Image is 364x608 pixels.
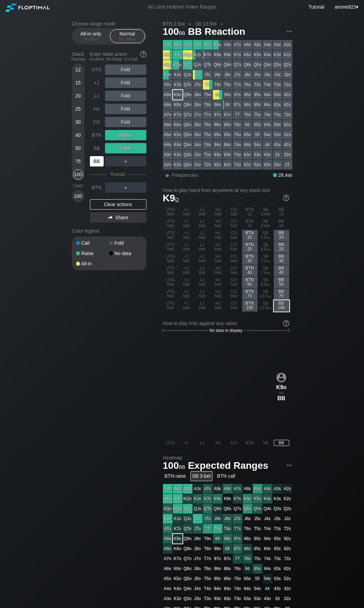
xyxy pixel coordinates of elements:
div: K2o [173,160,183,170]
div: A4o [163,140,173,150]
div: 65o [243,130,252,140]
div: Q9o [183,90,193,100]
div: K9s [213,50,222,60]
img: ellipsis.fd386fe8.svg [285,28,293,35]
div: A3s [273,40,282,50]
img: help.32db89a4.svg [139,50,147,58]
div: LJ fold [195,230,210,241]
div: K4o [173,140,183,150]
div: Q7s [233,60,242,70]
div: J7o [193,110,202,120]
div: 20 [73,91,83,101]
div: 94s [263,90,272,100]
div: BTN 40 [242,265,258,276]
div: KTo [173,80,183,90]
div: 84s [263,100,272,110]
div: 86o [223,120,232,130]
div: Call [76,241,109,245]
div: KJs [193,50,202,60]
div: T5o [203,130,212,140]
span: » [185,21,195,27]
div: BB [90,156,104,166]
div: 50 [73,143,83,153]
div: JJ [193,70,202,80]
div: 44 [263,140,272,150]
span: o [175,195,179,203]
div: 53o [253,150,262,160]
div: 64o [243,140,252,150]
div: UTG fold [163,253,178,265]
div: TT [203,80,212,90]
div: 54s [263,130,272,140]
div: T8o [203,100,212,110]
div: A8s [223,40,232,50]
div: 12 [73,64,83,75]
div: LJ fold [195,265,210,276]
div: QJo [183,70,193,80]
div: QQ [183,60,193,70]
div: 65s [253,120,262,130]
div: 72o [233,160,242,170]
div: J2o [193,160,202,170]
div: BB 30 [274,253,289,265]
div: 42o [263,160,272,170]
div: 73o [233,150,242,160]
div: ＋ [105,182,146,193]
div: 93o [213,150,222,160]
div: 75s [253,110,262,120]
div: CO fold [226,242,242,253]
div: 76s [243,110,252,120]
div: T7o [203,110,212,120]
div: Q9s [213,60,222,70]
span: BTN 2.5 [162,21,186,27]
div: BB 20 [274,230,289,241]
div: Fold [105,78,146,88]
div: KTs [203,50,212,60]
div: HJ fold [210,253,226,265]
div: BTN 12 [242,206,258,218]
div: K4s [263,50,272,60]
div: 55 [253,130,262,140]
div: BB 12 [274,206,289,218]
div: 5 – 12 [76,37,105,41]
div: 22 [283,160,292,170]
div: 63o [243,150,252,160]
div: 82o [223,160,232,170]
div: 73s [273,110,282,120]
div: Q3s [273,60,282,70]
div: HJ [90,104,104,114]
div: 86s [243,100,252,110]
div: 72s [283,110,292,120]
span: bb [267,270,270,275]
div: 43o [263,150,272,160]
div: BTN [90,182,104,193]
div: +1 fold [179,242,194,253]
div: HJ fold [210,206,226,218]
div: A5o [163,130,173,140]
div: Raise [105,130,146,140]
div: Q2s [283,60,292,70]
div: BTN 20 [242,230,258,241]
div: T8s [223,80,232,90]
div: T9s [213,80,222,90]
div: HJ fold [210,265,226,276]
div: 54o [253,140,262,150]
div: T9o [203,90,212,100]
div: K9o [173,90,183,100]
div: KQs [183,50,193,60]
div: Q4o [183,140,193,150]
div: Tourney [69,57,87,62]
div: ＋ [105,156,146,166]
div: Q7o [183,110,193,120]
div: LJ [90,91,104,101]
div: A8o [163,100,173,110]
div: Q8s [223,60,232,70]
div: 40 [73,130,83,140]
div: A=All-in R=Raise C=Call [90,57,146,62]
div: All-in only [75,30,107,43]
div: J4s [263,70,272,80]
div: 87s [233,100,242,110]
div: Q3o [183,150,193,160]
div: Q5o [183,130,193,140]
div: 25 [73,104,83,114]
